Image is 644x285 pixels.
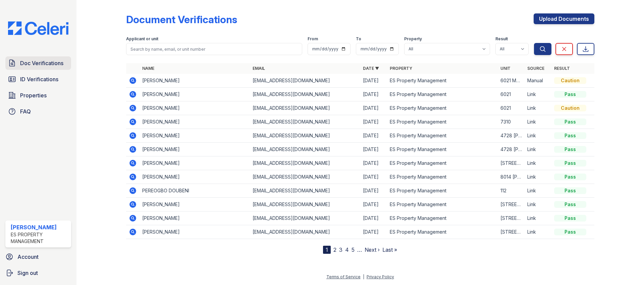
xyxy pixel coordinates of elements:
td: [EMAIL_ADDRESS][DOMAIN_NAME] [250,170,360,184]
span: ID Verifications [20,75,58,83]
div: Pass [554,132,586,139]
td: Link [525,184,551,198]
td: Link [525,225,551,239]
a: Doc Verifications [5,56,71,70]
a: Last » [382,246,397,253]
div: Pass [554,174,586,180]
a: FAQ [5,105,71,118]
td: [DATE] [360,211,387,225]
div: | [363,274,364,279]
td: [STREET_ADDRESS] [498,156,525,170]
td: Link [525,115,551,129]
td: Link [525,211,551,225]
td: ES Property Management [387,143,497,156]
td: [EMAIL_ADDRESS][DOMAIN_NAME] [250,101,360,115]
div: Document Verifications [126,13,237,26]
input: Search by name, email, or unit number [126,43,302,55]
td: [PERSON_NAME] [140,101,250,115]
span: Sign out [17,269,38,277]
td: Link [525,129,551,143]
div: ES Property Management [11,231,68,245]
td: [DATE] [360,156,387,170]
a: 4 [345,246,349,253]
td: Link [525,198,551,211]
a: Privacy Policy [367,274,394,279]
td: [EMAIL_ADDRESS][DOMAIN_NAME] [250,156,360,170]
div: Pass [554,187,586,194]
img: CE_Logo_Blue-a8612792a0a2168367f1c8372b55b34899dd931a85d93a1a3d3e32e68fde9ad4.png [3,21,74,35]
label: Result [495,36,508,42]
div: Pass [554,118,586,125]
a: 2 [333,246,336,253]
a: Result [554,66,570,71]
span: FAQ [20,107,31,115]
span: Properties [20,91,47,99]
td: [DATE] [360,225,387,239]
label: Applicant or unit [126,36,158,42]
a: Terms of Service [326,274,361,279]
td: [DATE] [360,129,387,143]
span: Doc Verifications [20,59,63,67]
td: [EMAIL_ADDRESS][DOMAIN_NAME] [250,143,360,156]
div: Caution [554,77,586,84]
td: [PERSON_NAME] [140,143,250,156]
td: 8014 [PERSON_NAME] Dr [498,170,525,184]
td: [PERSON_NAME] [140,129,250,143]
td: ES Property Management [387,170,497,184]
td: ES Property Management [387,156,497,170]
td: ES Property Management [387,101,497,115]
a: Name [142,66,154,71]
td: 4728 [PERSON_NAME] [498,129,525,143]
a: Source [527,66,544,71]
td: 6021 Morning dove [498,74,525,88]
td: [PERSON_NAME] [140,198,250,211]
td: [EMAIL_ADDRESS][DOMAIN_NAME] [250,74,360,88]
td: [DATE] [360,115,387,129]
td: 112 [498,184,525,198]
td: 4728 [PERSON_NAME] [498,143,525,156]
a: Properties [5,89,71,102]
a: Account [3,250,74,264]
button: Sign out [3,266,74,280]
td: [PERSON_NAME] [140,74,250,88]
td: 6021 [498,88,525,101]
div: Pass [554,229,586,235]
td: [PERSON_NAME] [140,225,250,239]
a: Unit [500,66,511,71]
a: Upload Documents [534,13,594,24]
td: [DATE] [360,170,387,184]
td: [EMAIL_ADDRESS][DOMAIN_NAME] [250,88,360,101]
td: [STREET_ADDRESS][PERSON_NAME] [498,198,525,211]
a: ID Verifications [5,73,71,86]
td: [PERSON_NAME] [140,211,250,225]
div: Pass [554,146,586,153]
span: Account [17,253,39,261]
label: From [308,36,318,42]
td: [PERSON_NAME] [140,115,250,129]
div: [PERSON_NAME] [11,223,68,231]
td: [DATE] [360,184,387,198]
a: Next › [365,246,380,253]
td: [PERSON_NAME] [140,170,250,184]
div: Pass [554,91,586,98]
td: [PERSON_NAME] [140,88,250,101]
td: Link [525,101,551,115]
td: ES Property Management [387,129,497,143]
td: PEREOGBO DOUBENI [140,184,250,198]
td: [DATE] [360,198,387,211]
td: ES Property Management [387,198,497,211]
div: Caution [554,105,586,111]
a: 3 [339,246,342,253]
td: Manual [525,74,551,88]
td: 6021 [498,101,525,115]
td: ES Property Management [387,88,497,101]
td: Link [525,156,551,170]
td: [DATE] [360,101,387,115]
td: Link [525,88,551,101]
a: Property [390,66,412,71]
td: [DATE] [360,88,387,101]
td: [EMAIL_ADDRESS][DOMAIN_NAME] [250,115,360,129]
td: ES Property Management [387,184,497,198]
span: … [357,246,362,254]
a: 5 [352,246,355,253]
